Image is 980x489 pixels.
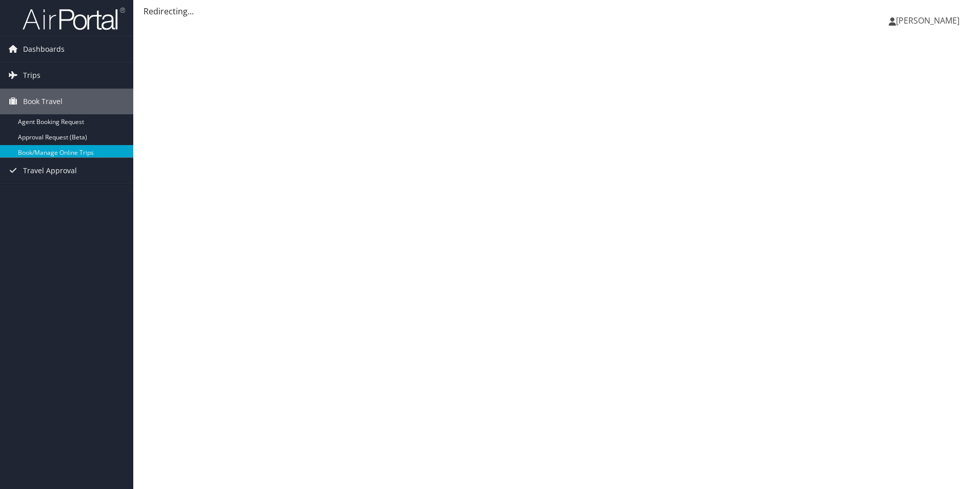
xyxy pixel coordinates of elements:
[23,7,125,31] img: airportal-logo.png
[23,36,65,62] span: Dashboards
[889,5,970,36] a: [PERSON_NAME]
[23,63,40,88] span: Trips
[144,5,970,17] div: Redirecting...
[896,15,959,26] span: [PERSON_NAME]
[23,89,63,114] span: Book Travel
[23,158,77,184] span: Travel Approval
